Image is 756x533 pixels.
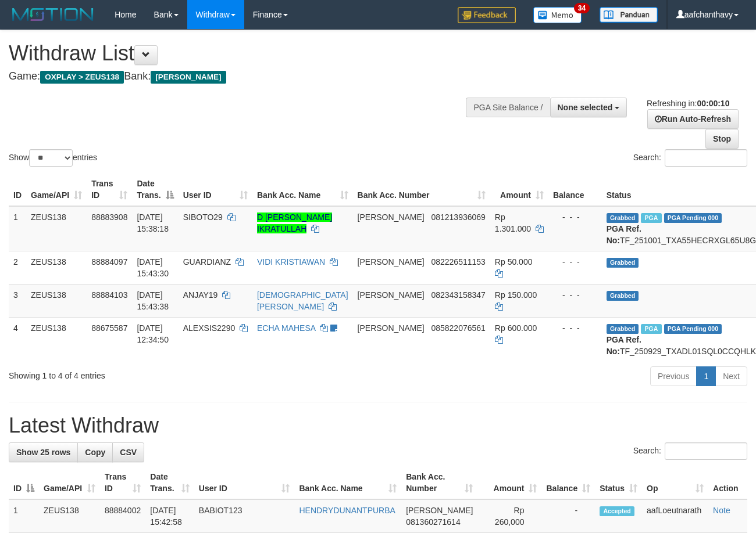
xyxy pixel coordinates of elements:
th: Trans ID: activate to sort column ascending [100,466,145,499]
th: Date Trans.: activate to sort column ascending [145,466,194,499]
td: 1 [9,206,26,251]
th: Action [708,466,747,499]
span: [DATE] 15:38:18 [137,213,169,233]
span: [PERSON_NAME] [406,506,473,515]
span: 34 [574,3,590,13]
div: - - - [553,289,597,301]
th: ID: activate to sort column descending [9,466,39,499]
span: CSV [120,448,137,457]
a: Copy [77,442,113,462]
th: Amount: activate to sort column ascending [477,466,541,499]
a: VIDI KRISTIAWAN [257,257,325,266]
td: Rp 260,000 [477,499,541,533]
td: ZEUS138 [26,206,87,251]
span: Copy 081213936069 to clipboard [431,213,485,222]
b: PGA Ref. No: [607,224,641,245]
span: 88884103 [91,290,127,300]
span: None selected [558,103,613,112]
a: 1 [696,366,716,386]
th: Bank Acc. Name: activate to sort column ascending [252,173,353,206]
span: Copy [85,448,105,457]
span: [PERSON_NAME] [151,71,226,84]
div: Showing 1 to 4 of 4 entries [9,365,306,381]
td: 4 [9,317,26,362]
span: SIBOTO29 [183,213,223,222]
span: PGA Pending [664,213,722,223]
th: Bank Acc. Name: activate to sort column ascending [294,466,401,499]
td: ZEUS138 [26,251,87,284]
span: Grabbed [607,291,639,301]
button: None selected [550,98,627,117]
span: [DATE] 15:43:38 [137,290,169,311]
span: [DATE] 12:34:50 [137,323,169,344]
img: panduan.png [600,7,658,23]
div: - - - [553,322,597,334]
span: Rp 1.301.000 [495,213,531,233]
span: Copy 082343158347 to clipboard [431,290,485,300]
span: Rp 150.000 [495,290,537,300]
span: [PERSON_NAME] [358,290,425,300]
th: Game/API: activate to sort column ascending [39,466,100,499]
a: Stop [705,129,739,149]
td: ZEUS138 [26,284,87,317]
h1: Latest Withdraw [9,414,747,437]
a: Previous [650,366,697,386]
th: User ID: activate to sort column ascending [194,466,295,499]
span: [PERSON_NAME] [358,257,425,266]
span: Grabbed [607,324,639,334]
span: Copy 085822076561 to clipboard [431,323,485,333]
span: Copy 081360271614 to clipboard [406,517,460,527]
span: Marked by aafpengsreynich [641,324,661,334]
select: Showentries [29,149,73,167]
th: Balance [548,173,602,206]
label: Search: [633,149,747,167]
td: BABIOT123 [194,499,295,533]
span: Rp 600.000 [495,323,537,333]
th: User ID: activate to sort column ascending [179,173,252,206]
td: 2 [9,251,26,284]
th: Amount: activate to sort column ascending [490,173,548,206]
div: PGA Site Balance / [466,98,550,117]
td: [DATE] 15:42:58 [145,499,194,533]
td: 3 [9,284,26,317]
a: Show 25 rows [9,442,78,462]
a: HENDRYDUNANTPURBA [299,506,395,515]
span: 88883908 [91,213,127,222]
th: Date Trans.: activate to sort column descending [132,173,178,206]
td: ZEUS138 [26,317,87,362]
th: Game/API: activate to sort column ascending [26,173,87,206]
strong: 00:00:10 [697,99,729,108]
th: Bank Acc. Number: activate to sort column ascending [353,173,490,206]
td: 1 [9,499,39,533]
a: Next [715,366,747,386]
a: CSV [112,442,144,462]
th: Trans ID: activate to sort column ascending [87,173,132,206]
span: Rp 50.000 [495,257,533,266]
a: Run Auto-Refresh [647,109,739,129]
span: Copy 082226511153 to clipboard [431,257,485,266]
td: 88884002 [100,499,145,533]
th: Balance: activate to sort column ascending [541,466,595,499]
span: [PERSON_NAME] [358,323,425,333]
h4: Game: Bank: [9,71,493,82]
a: D [PERSON_NAME] IKRATULLAH [257,213,332,233]
span: OXPLAY > ZEUS138 [40,71,124,84]
th: Op: activate to sort column ascending [642,466,708,499]
span: Grabbed [607,213,639,223]
a: [DEMOGRAPHIC_DATA][PERSON_NAME] [257,290,348,311]
label: Show entries [9,149,97,167]
h1: Withdraw List [9,42,493,65]
img: Feedback.jpg [458,7,516,23]
span: Marked by aafanarl [641,213,661,223]
th: ID [9,173,26,206]
td: ZEUS138 [39,499,100,533]
th: Bank Acc. Number: activate to sort column ascending [401,466,477,499]
span: 88675587 [91,323,127,333]
th: Status: activate to sort column ascending [595,466,642,499]
td: - [541,499,595,533]
td: aafLoeutnarath [642,499,708,533]
span: ANJAY19 [183,290,218,300]
b: PGA Ref. No: [607,335,641,356]
span: GUARDIANZ [183,257,231,266]
div: - - - [553,256,597,268]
